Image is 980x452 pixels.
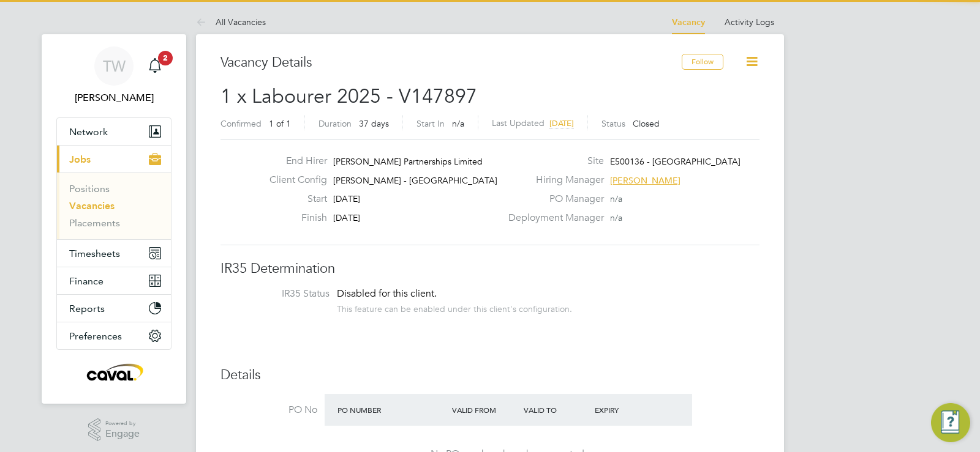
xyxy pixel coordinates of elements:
label: Duration [318,118,352,129]
span: Finance [69,275,104,287]
a: Activity Logs [725,17,774,28]
span: Powered by [105,418,140,429]
div: This feature can be enabled under this client's configuration. [337,300,572,314]
button: Reports [57,295,171,322]
h3: IR35 Determination [221,260,759,278]
span: Disabled for this client. [337,287,437,300]
label: Last Updated [492,117,545,128]
label: End Hirer [260,155,327,168]
div: Jobs [57,172,171,239]
div: Valid To [521,399,592,421]
a: Powered byEngage [88,418,140,442]
label: Finish [260,212,327,224]
span: Preferences [69,330,122,342]
span: Closed [633,118,660,129]
span: 37 days [359,118,389,129]
span: Network [69,126,108,138]
span: 1 of 1 [269,118,291,129]
button: Network [57,118,171,145]
span: [DATE] [333,212,360,223]
label: Start [260,193,327,206]
button: Finance [57,267,171,294]
span: n/a [610,212,622,223]
span: [DATE] [333,193,360,204]
img: caval-logo-retina.png [83,362,145,382]
label: Start In [417,118,445,129]
span: Engage [105,429,140,439]
span: [PERSON_NAME] - [GEOGRAPHIC_DATA] [333,175,497,186]
label: Confirmed [221,118,262,129]
h3: Details [221,366,759,384]
a: TW[PERSON_NAME] [56,46,171,105]
span: [DATE] [549,118,574,128]
label: Status [601,118,625,129]
span: [PERSON_NAME] [610,175,680,186]
label: PO No [221,404,317,417]
label: PO Manager [501,193,604,206]
span: TW [103,58,126,74]
a: Positions [69,183,110,195]
button: Preferences [57,322,171,349]
span: 2 [158,51,173,65]
a: Placements [69,217,120,229]
a: Vacancy [672,17,705,28]
button: Timesheets [57,240,171,267]
span: Jobs [69,154,91,165]
span: E500136 - [GEOGRAPHIC_DATA] [610,156,741,167]
span: [PERSON_NAME] Partnerships Limited [333,156,483,167]
h3: Vacancy Details [221,54,682,72]
span: 1 x Labourer 2025 - V147897 [221,84,477,108]
a: Go to home page [56,362,171,382]
label: Client Config [260,174,327,187]
button: Jobs [57,146,171,172]
button: Follow [682,54,723,70]
span: Reports [69,303,105,314]
span: n/a [610,193,622,204]
span: n/a [452,118,464,129]
div: Valid From [449,399,521,421]
div: Expiry [592,399,663,421]
a: All Vacancies [196,17,266,28]
label: Site [501,155,604,168]
span: Tim Wells [56,91,171,105]
label: IR35 Status [233,287,330,300]
nav: Main navigation [42,34,186,404]
label: Hiring Manager [501,174,604,187]
span: Timesheets [69,248,120,259]
label: Deployment Manager [501,212,604,224]
button: Engage Resource Center [931,403,970,442]
a: 2 [143,46,167,86]
a: Vacancies [69,200,115,212]
div: PO Number [334,399,449,421]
